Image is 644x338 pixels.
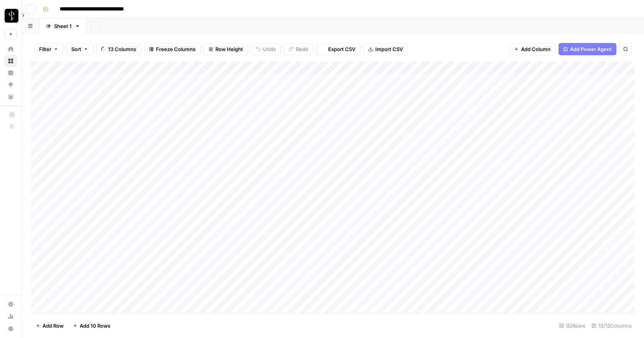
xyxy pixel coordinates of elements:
[5,67,17,79] a: Insights
[5,9,18,23] img: LP Production Workloads Logo
[5,91,17,103] a: Your Data
[34,43,63,55] button: Filter
[5,55,17,67] a: Browse
[156,45,195,53] span: Freeze Columns
[96,43,141,55] button: 13 Columns
[263,45,276,53] span: Undo
[68,320,115,332] button: Add 10 Rows
[328,45,355,53] span: Export CSV
[284,43,313,55] button: Redo
[5,298,17,310] a: Settings
[375,45,403,53] span: Import CSV
[5,43,17,55] a: Home
[5,6,17,25] button: Workspace: LP Production Workloads
[316,43,360,55] button: Export CSV
[39,45,51,53] span: Filter
[144,43,200,55] button: Freeze Columns
[588,320,635,332] div: 13/13 Columns
[509,43,555,55] button: Add Column
[559,43,616,55] button: Add Power Agent
[556,320,588,332] div: 92 Rows
[570,45,612,53] span: Add Power Agent
[54,22,72,30] div: Sheet 1
[31,320,68,332] button: Add Row
[39,18,87,34] a: Sheet 1
[521,45,550,53] span: Add Column
[204,43,248,55] button: Row Height
[5,79,17,91] a: Opportunities
[80,322,110,330] span: Add 10 Rows
[66,43,93,55] button: Sort
[5,323,17,335] button: Help + Support
[71,45,81,53] span: Sort
[43,322,64,330] span: Add Row
[296,45,308,53] span: Redo
[5,310,17,323] a: Usage
[363,43,408,55] button: Import CSV
[251,43,281,55] button: Undo
[108,45,136,53] span: 13 Columns
[215,45,243,53] span: Row Height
